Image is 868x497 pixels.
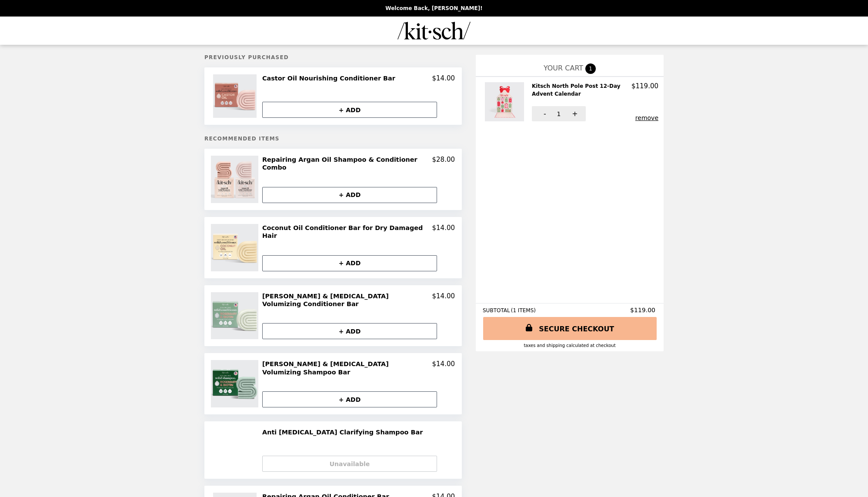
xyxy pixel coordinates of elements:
[432,156,455,172] p: $28.00
[585,63,596,74] span: 1
[631,82,658,90] p: $119.00
[262,156,432,172] h2: Repairing Argan Oil Shampoo & Conditioner Combo
[397,22,471,40] img: Brand Logo
[262,391,437,407] button: + ADD
[262,255,437,271] button: + ADD
[211,360,260,407] img: Rosemary & Biotin Volumizing Shampoo Bar
[385,5,482,11] p: Welcome Back, [PERSON_NAME]!
[532,82,631,98] h2: Kitsch North Pole Post 12-Day Advent Calendar
[262,323,437,339] button: + ADD
[262,360,432,376] h2: [PERSON_NAME] & [MEDICAL_DATA] Volumizing Shampoo Bar
[485,82,526,121] img: Kitsch North Pole Post 12-Day Advent Calendar
[511,307,536,314] span: ( 1 ITEMS )
[483,307,511,314] span: SUBTOTAL
[630,307,657,314] span: $119.00
[262,428,426,436] h2: Anti [MEDICAL_DATA] Clarifying Shampoo Bar
[432,360,455,376] p: $14.00
[432,224,455,240] p: $14.00
[532,106,556,121] button: -
[544,64,583,72] span: YOUR CART
[213,74,259,118] img: Castor Oil Nourishing Conditioner Bar
[204,54,462,60] h5: Previously Purchased
[635,114,658,121] button: remove
[483,343,657,348] div: Taxes and Shipping calculated at checkout
[557,110,561,117] span: 1
[262,187,437,203] button: + ADD
[262,224,432,240] h2: Coconut Oil Conditioner Bar for Dry Damaged Hair
[211,292,260,340] img: Rosemary & Biotin Volumizing Conditioner Bar
[204,136,462,142] h5: Recommended Items
[562,106,586,121] button: +
[262,74,399,82] h2: Castor Oil Nourishing Conditioner Bar
[262,292,432,308] h2: [PERSON_NAME] & [MEDICAL_DATA] Volumizing Conditioner Bar
[432,292,455,308] p: $14.00
[211,156,260,203] img: Repairing Argan Oil Shampoo & Conditioner Combo
[483,317,657,340] a: SECURE CHECKOUT
[262,102,437,118] button: + ADD
[211,224,260,271] img: Coconut Oil Conditioner Bar for Dry Damaged Hair
[432,74,455,82] p: $14.00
